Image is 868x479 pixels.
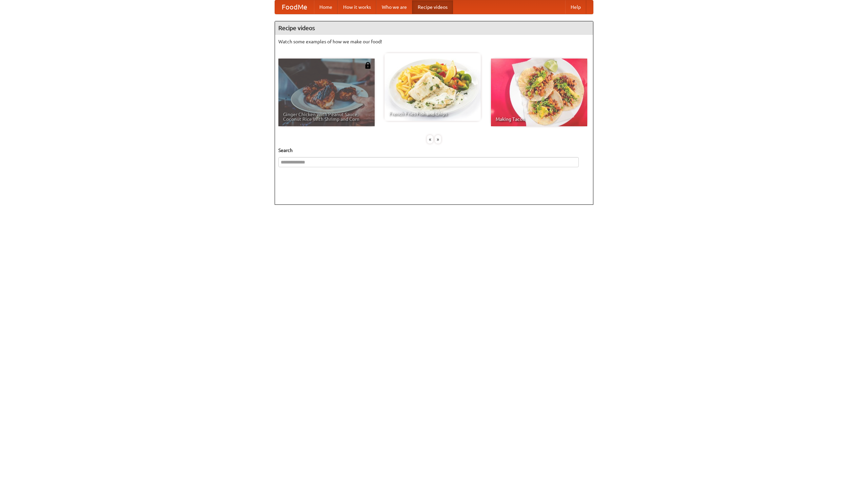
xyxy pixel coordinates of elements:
div: « [427,135,433,144]
a: Recipe videos [412,0,453,14]
h5: Search [278,147,590,154]
a: Making Tacos [491,59,587,126]
div: » [435,135,441,144]
a: How it works [338,0,376,14]
a: Home [314,0,338,14]
span: Making Tacos [496,117,583,122]
span: French Fries Fish and Chips [389,111,476,116]
a: Who we are [376,0,412,14]
p: Watch some examples of how we make our food! [278,38,590,45]
a: French Fries Fish and Chips [384,53,481,121]
h4: Recipe videos [275,21,593,35]
img: 483408.png [364,62,371,69]
a: FoodMe [275,0,314,14]
a: Help [565,0,586,14]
